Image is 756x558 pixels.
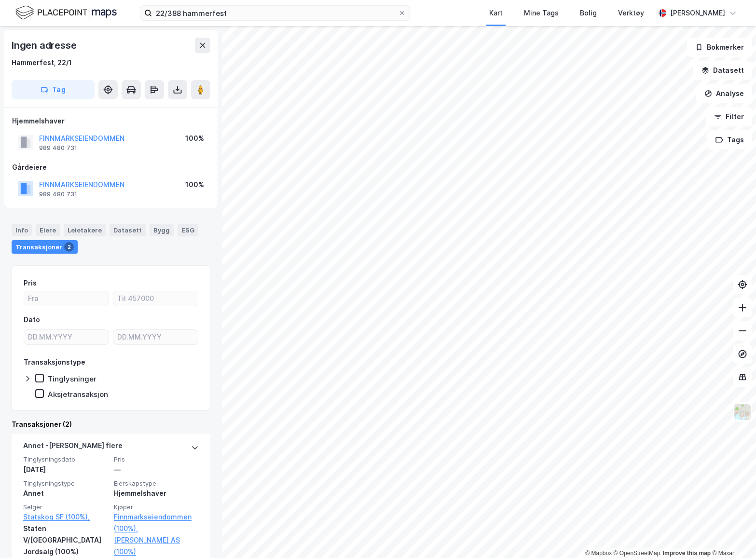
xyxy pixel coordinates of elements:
[113,291,198,306] input: Til 457000
[185,179,204,191] div: 100%
[23,479,108,488] span: Tinglysningstype
[12,38,78,53] div: Ingen adresse
[707,130,752,150] button: Tags
[114,479,199,488] span: Eierskapstype
[23,503,108,511] span: Selger
[24,291,109,306] input: Fra
[23,488,108,499] div: Annet
[152,6,398,20] input: Søk på adresse, matrikkel, gårdeiere, leietakere eller personer
[12,224,32,236] div: Info
[524,7,559,19] div: Mine Tags
[114,511,199,534] a: Finnmarkseiendommen (100%),
[687,38,752,57] button: Bokmerker
[24,356,85,368] div: Transaksjonstype
[114,503,199,511] span: Kjøper
[110,224,146,236] div: Datasett
[48,390,108,399] div: Aksjetransaksjon
[12,162,210,173] div: Gårdeiere
[614,550,660,557] a: OpenStreetMap
[580,7,597,19] div: Bolig
[64,224,106,236] div: Leietakere
[114,534,199,558] a: [PERSON_NAME] AS (100%)
[663,550,711,557] a: Improve this map
[114,464,199,476] div: —
[23,523,108,558] div: Staten V/[GEOGRAPHIC_DATA] Jordsalg (100%)
[24,277,37,289] div: Pris
[39,191,77,198] div: 989 480 731
[696,84,752,103] button: Analyse
[706,107,752,126] button: Filter
[24,314,40,326] div: Dato
[12,419,210,430] div: Transaksjoner (2)
[113,330,198,344] input: DD.MM.YYYY
[489,7,503,19] div: Kart
[12,115,210,127] div: Hjemmelshaver
[114,488,199,499] div: Hjemmelshaver
[12,80,95,99] button: Tag
[64,242,74,252] div: 2
[670,7,725,19] div: [PERSON_NAME]
[114,455,199,463] span: Pris
[150,224,174,236] div: Bygg
[708,512,756,558] iframe: Chat Widget
[618,7,644,19] div: Verktøy
[693,61,752,80] button: Datasett
[48,374,96,383] div: Tinglysninger
[12,57,72,68] div: Hammerfest, 22/1
[24,330,109,344] input: DD.MM.YYYY
[23,511,108,523] a: Statskog SF (100%),
[585,550,612,557] a: Mapbox
[23,455,108,463] span: Tinglysningsdato
[12,240,78,254] div: Transaksjoner
[39,144,77,152] div: 989 480 731
[36,224,60,236] div: Eiere
[23,440,123,455] div: Annet - [PERSON_NAME] flere
[23,464,108,476] div: [DATE]
[15,4,117,21] img: logo.f888ab2527a4732fd821a326f86c7f29.svg
[733,403,752,421] img: Z
[178,224,198,236] div: ESG
[185,133,204,144] div: 100%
